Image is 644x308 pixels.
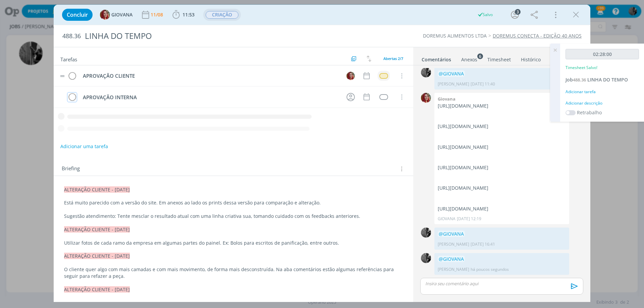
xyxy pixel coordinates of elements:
[471,81,495,87] span: [DATE] 11:40
[439,231,464,237] span: @GIOVANA
[438,144,566,150] p: [URL][DOMAIN_NAME]
[573,77,586,83] span: 488.36
[64,213,403,220] p: Sugestão atendimento: Tente mesclar o resultado atual com uma linha criativa sua, tomando cuidado...
[64,186,130,193] span: ALTERAÇÃO CLIENTE - [DATE]
[471,241,495,247] span: [DATE] 16:41
[493,33,582,39] a: DOREMUS CONECTA - EDIÇÃO 40 ANOS
[438,205,566,212] p: [URL][DOMAIN_NAME]
[421,53,451,63] a: Comentários
[64,226,130,233] span: ALTERAÇÃO CLIENTE - [DATE]
[67,12,88,17] span: Concluir
[438,164,566,171] p: [URL][DOMAIN_NAME]
[80,72,340,80] div: APROVAÇÃO CLIENTE
[438,96,455,102] b: Giovana
[471,266,509,272] span: há poucos segundos
[421,228,431,238] img: P
[421,67,431,77] img: P
[515,9,521,15] div: 3
[182,11,195,18] span: 11:53
[205,11,239,19] button: CRIAÇÃO
[111,12,132,17] span: GIOVANA
[566,89,639,95] div: Adicionar tarefa
[64,266,403,280] p: O cliente quer algo com mais camadas e com mais movimento, de forma mais desconstruída. Na aba co...
[151,12,164,17] div: 11/08
[438,185,566,191] p: [URL][DOMAIN_NAME]
[383,56,403,61] span: Abertas 2/7
[438,216,455,222] p: GIOVANA
[346,72,355,80] img: G
[60,75,65,77] img: drag-icon.svg
[423,33,487,39] a: DOREMUS ALIMENTOS LTDA
[64,240,403,246] p: Utilizar fotos de cada ramo da empresa em algumas partes do painel. Ex: Bolos para escritos de pa...
[100,10,132,20] button: GGIOVANA
[439,70,464,77] span: @GIOVANA
[80,93,340,102] div: APROVAÇÃO INTERNA
[587,76,628,83] span: LINHA DO TEMPO
[438,241,469,247] p: [PERSON_NAME]
[421,253,431,263] img: P
[100,10,110,20] img: G
[477,12,493,18] div: Salvo
[566,100,639,106] div: Adicionar descrição
[64,199,403,206] p: Está muito parecido com a versão do site. Em anexos ao lado os prints dessa versão para comparaçã...
[421,93,431,103] img: G
[438,266,469,272] p: [PERSON_NAME]
[457,216,481,222] span: [DATE] 12:19
[367,56,371,62] img: arrow-down-up.svg
[82,28,363,44] div: LINHA DO TEMPO
[487,53,511,63] a: Timesheet
[566,65,597,71] p: Timesheet Salvo!
[438,81,469,87] p: [PERSON_NAME]
[54,5,590,302] div: dialog
[64,286,130,293] span: ALTERAÇÃO CLIENTE - [DATE]
[438,123,566,130] p: [URL][DOMAIN_NAME]
[345,71,356,81] button: G
[577,109,602,116] label: Retrabalho
[566,76,628,83] a: Job488.36LINHA DO TEMPO
[461,56,477,63] div: Anexos
[521,53,541,63] a: Histórico
[62,33,81,40] span: 488.36
[206,11,238,19] span: CRIAÇÃO
[509,9,520,20] button: 3
[62,165,80,173] span: Briefing
[438,103,566,109] p: [URL][DOMAIN_NAME]
[60,140,108,152] button: Adicionar uma tarefa
[64,253,130,259] span: ALTERAÇÃO CLIENTE - [DATE]
[62,9,93,21] button: Concluir
[439,256,464,262] span: @GIOVANA
[477,53,483,59] sup: 6
[60,55,77,63] span: Tarefas
[171,9,196,20] button: 11:53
